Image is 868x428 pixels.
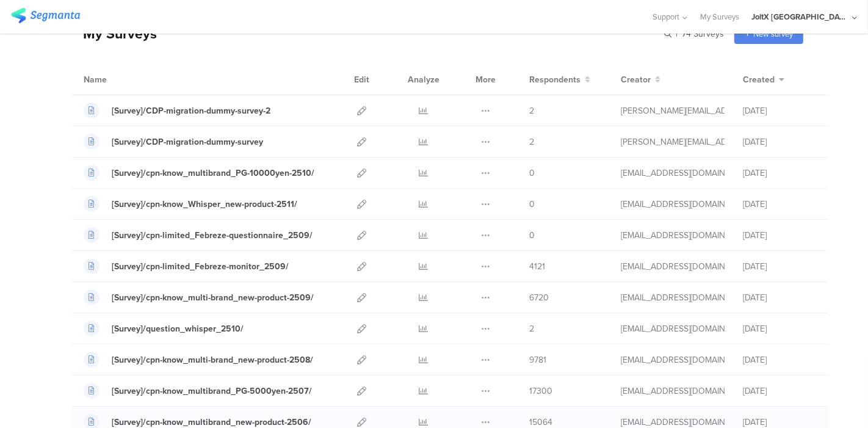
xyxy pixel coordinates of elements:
[621,73,651,86] span: Creator
[529,104,534,117] span: 2
[743,354,816,366] div: [DATE]
[621,260,725,273] div: kumai.ik@pg.com
[84,352,313,368] a: [Survey]/cpn-know_multi-brand_new-product-2508/
[751,11,849,23] div: JoltX [GEOGRAPHIC_DATA]
[529,385,552,397] span: 17300
[112,322,244,335] div: [Survey]/question_whisper_2510/
[529,291,549,304] span: 6720
[621,104,725,117] div: praharaj.sp.1@pg.com
[112,198,297,211] div: [Survey]/cpn-know_Whisper_new-product-2511/
[84,227,313,243] a: [Survey]/cpn-limited_Febreze-questionnaire_2509/
[743,136,816,148] div: [DATE]
[743,73,775,86] span: Created
[621,322,725,335] div: kumai.ik@pg.com
[349,64,375,95] div: Edit
[743,73,784,86] button: Created
[743,291,816,304] div: [DATE]
[84,103,270,118] a: [Survey]/CDP-migration-dummy-survey-2
[743,260,816,273] div: [DATE]
[529,73,590,86] button: Respondents
[621,385,725,397] div: kumai.ik@pg.com
[743,198,816,211] div: [DATE]
[653,11,680,23] span: Support
[743,322,816,335] div: [DATE]
[112,104,270,117] div: [Survey]/CDP-migration-dummy-survey-2
[11,8,80,23] img: segmanta logo
[621,167,725,180] div: kumai.ik@pg.com
[472,64,499,95] div: More
[84,196,297,212] a: [Survey]/cpn-know_Whisper_new-product-2511/
[112,354,313,366] div: [Survey]/cpn-know_multi-brand_new-product-2508/
[112,167,314,180] div: [Survey]/cpn-know_multibrand_PG-10000yen-2510/
[529,198,535,211] span: 0
[71,23,157,44] div: My Surveys
[84,165,314,181] a: [Survey]/cpn-know_multibrand_PG-10000yen-2510/
[743,167,816,180] div: [DATE]
[84,134,263,150] a: [Survey]/CDP-migration-dummy-survey
[621,136,725,148] div: praharaj.sp.1@pg.com
[529,322,534,335] span: 2
[621,73,660,86] button: Creator
[743,229,816,242] div: [DATE]
[112,229,313,242] div: [Survey]/cpn-limited_Febreze-questionnaire_2509/
[84,289,314,305] a: [Survey]/cpn-know_multi-brand_new-product-2509/
[112,291,314,304] div: [Survey]/cpn-know_multi-brand_new-product-2509/
[112,385,312,397] div: [Survey]/cpn-know_multibrand_PG-5000yen-2507/
[529,354,546,366] span: 9781
[529,260,545,273] span: 4121
[84,258,289,274] a: [Survey]/cpn-limited_Febreze-monitor_2509/
[621,229,725,242] div: kumai.ik@pg.com
[529,167,535,180] span: 0
[743,104,816,117] div: [DATE]
[753,28,793,40] span: New survey
[621,198,725,211] div: kumai.ik@pg.com
[529,136,534,148] span: 2
[84,73,157,86] div: Name
[621,354,725,366] div: kumai.ik@pg.com
[84,321,244,336] a: [Survey]/question_whisper_2510/
[112,136,263,148] div: [Survey]/CDP-migration-dummy-survey
[621,291,725,304] div: kumai.ik@pg.com
[405,64,442,95] div: Analyze
[682,27,724,40] span: 74 Surveys
[84,383,312,399] a: [Survey]/cpn-know_multibrand_PG-5000yen-2507/
[529,229,535,242] span: 0
[112,260,289,273] div: [Survey]/cpn-limited_Febreze-monitor_2509/
[674,27,679,40] span: |
[529,73,580,86] span: Respondents
[743,385,816,397] div: [DATE]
